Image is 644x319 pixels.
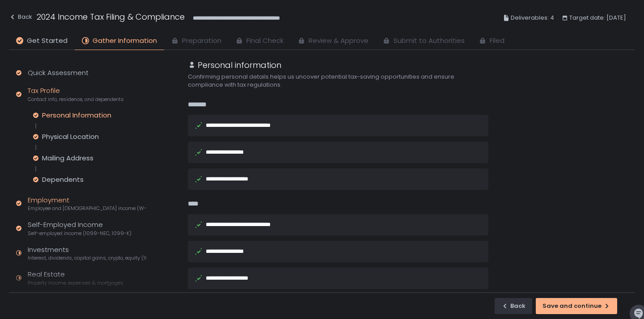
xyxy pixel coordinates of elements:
[42,154,93,163] div: Mailing Address
[501,302,525,310] div: Back
[246,36,284,46] span: Final Check
[28,220,131,237] div: Self-Employed Income
[28,245,146,262] div: Investments
[495,298,532,314] button: Back
[28,195,146,212] div: Employment
[198,59,281,71] h1: Personal information
[536,298,617,314] button: Save and continue
[42,132,99,141] div: Physical Location
[27,36,68,46] span: Get Started
[93,36,157,46] span: Gather Information
[569,13,626,23] span: Target date: [DATE]
[28,68,89,78] div: Quick Assessment
[42,111,111,120] div: Personal Information
[9,11,32,25] button: Back
[28,205,146,212] span: Employee and [DEMOGRAPHIC_DATA] income (W-2s)
[394,36,465,46] span: Submit to Authorities
[9,12,32,22] div: Back
[511,13,554,23] span: Deliverables: 4
[28,280,123,286] span: Property income, expenses & mortgages
[28,230,131,237] span: Self-employed income (1099-NEC, 1099-K)
[37,11,185,23] h1: 2024 Income Tax Filing & Compliance
[309,36,369,46] span: Review & Approve
[188,73,488,89] div: Confirming personal details helps us uncover potential tax-saving opportunities and ensure compli...
[28,255,146,261] span: Interest, dividends, capital gains, crypto, equity (1099s, K-1s)
[28,96,124,103] span: Contact info, residence, and dependents
[28,86,124,103] div: Tax Profile
[42,175,84,184] div: Dependents
[490,36,504,46] span: Filed
[542,302,610,310] div: Save and continue
[182,36,221,46] span: Preparation
[28,269,123,286] div: Real Estate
